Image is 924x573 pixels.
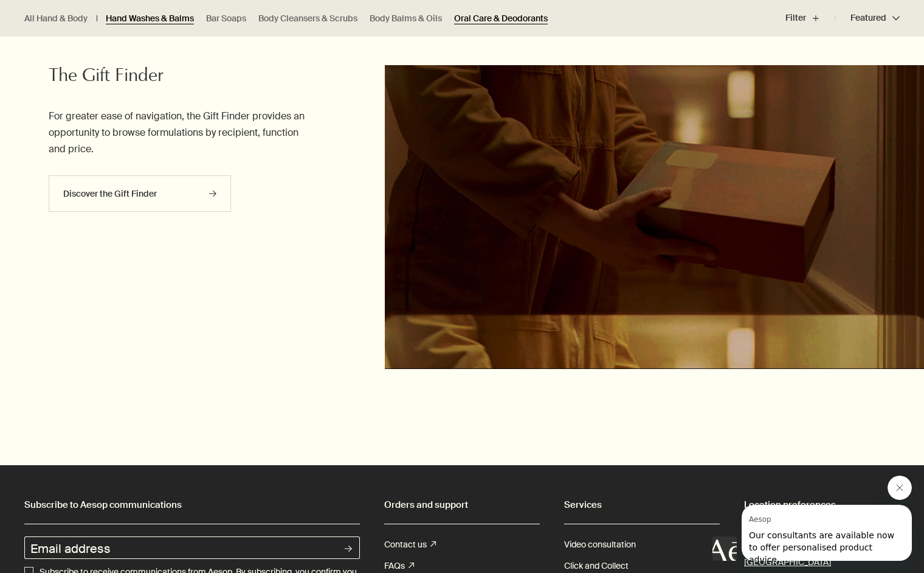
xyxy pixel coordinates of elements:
p: For greater ease of navigation, the Gift Finder provides an opportunity to browse formulations by... [49,108,308,158]
button: Featured [835,4,900,33]
h2: Orders and support [384,496,540,514]
iframe: no content [712,536,737,561]
a: Body Balms & Oils [370,13,442,24]
iframe: Close message from Aesop [888,476,912,500]
button: [GEOGRAPHIC_DATA] [744,555,831,571]
h2: Subscribe to Aesop communications [24,496,360,514]
a: Oral Care & Deodorants [454,13,548,24]
a: Contact us [384,534,436,555]
img: Aesop Gift Finder [385,65,924,369]
a: Video consultation [564,534,636,555]
h2: The Gift Finder [49,65,308,90]
a: Hand Washes & Balms [106,13,194,24]
a: Discover the Gift Finder [49,175,231,212]
h2: Services [564,496,720,514]
iframe: Message from Aesop [742,505,912,561]
button: Filter [785,4,835,33]
input: Email address [24,536,337,559]
div: Aesop says "Our consultants are available now to offer personalised product advice.". Open messag... [712,476,912,561]
a: All Hand & Body [24,13,88,24]
span: Our consultants are available now to offer personalised product advice. [7,26,153,60]
a: Body Cleansers & Scrubs [258,13,357,24]
a: Bar Soaps [206,13,246,24]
